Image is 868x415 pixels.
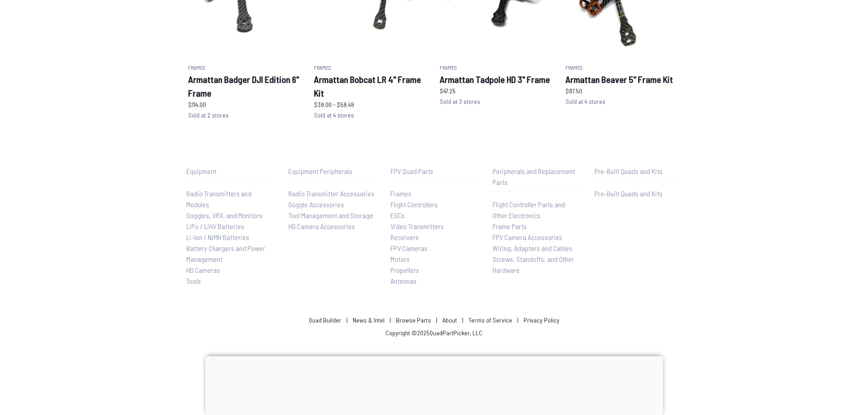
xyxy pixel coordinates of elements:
p: Equipment [186,166,274,177]
a: FPV Cameras [390,243,478,254]
span: HD Cameras [186,266,220,274]
a: Radio Transmitter Accessories [288,188,376,199]
a: Flight Controller Parts and Other Electronics [493,199,580,221]
a: Frame Parts [493,221,580,232]
span: Motors [390,255,410,263]
span: Screws, Standoffs, and Other Hardware [493,255,574,274]
span: Tools [186,277,201,285]
h2: Armattan Beaver 5" Frame Kit [565,72,680,86]
span: Sold at 2 stores [188,111,229,119]
span: Frames [390,189,411,198]
a: Browse Parts [396,316,431,324]
a: Antennas [390,276,478,287]
p: $39.00 - $58.49 [314,100,429,109]
a: Tool Management and Storage [288,210,376,221]
a: Tools [186,276,274,287]
h2: Armattan Bobcat LR 4" Frame Kit [314,72,429,100]
a: Li-Ion / NiMH Batteries [186,232,274,243]
a: Frames [390,188,478,199]
a: Receivers [390,232,478,243]
a: LiPo / LiHV Batteries [186,221,274,232]
span: Flight Controllers [390,200,438,209]
span: FPV Camera Accessories [493,233,562,241]
p: Equipment Peripherals [288,166,376,177]
a: Motors [390,254,478,265]
span: Goggles, VRX, and Monitors [186,211,262,220]
p: $87.50 [565,86,680,96]
span: Radio Transmitter Accessories [288,189,375,198]
span: Antennas [390,277,416,285]
a: Goggles, VRX, and Monitors [186,210,274,221]
span: Flight Controller Parts and Other Electronics [493,200,565,220]
p: | | | | | [305,316,563,325]
p: Peripherals and Replacement Parts [493,166,580,188]
h2: Armattan Tadpole HD 3" Frame [440,72,555,86]
a: News & Intel [353,316,385,324]
a: Pre-Built Quads and Kits [595,188,682,199]
span: Video Transmitters [390,222,444,231]
span: Frames [440,64,457,71]
span: Battery Chargers and Power Management [186,244,265,263]
a: ESCs [390,210,478,221]
span: Frames [565,64,583,71]
h2: Armattan Badger DJI Edition 6" Frame [188,72,303,100]
a: Privacy Policy [524,316,560,324]
a: FPV Camera Accessories [493,232,580,243]
span: Tool Management and Storage [288,211,373,220]
span: Sold at 4 stores [565,97,606,105]
a: HD Cameras [186,265,274,276]
a: HD Camera Accessories [288,221,376,232]
span: Sold at 4 stores [314,111,354,119]
a: Goggle Accessories [288,199,376,210]
span: Goggle Accessories [288,200,344,209]
span: Pre-Built Quads and Kits [595,189,663,198]
span: Propellers [390,266,419,274]
span: Frames [188,64,205,71]
span: Frame Parts [493,222,527,231]
span: Receivers [390,233,419,241]
span: HD Camera Accessories [288,222,355,231]
span: ESCs [390,211,405,220]
a: Video Transmitters [390,221,478,232]
a: Screws, Standoffs, and Other Hardware [493,254,580,276]
span: Li-Ion / NiMH Batteries [186,233,249,241]
span: Radio Transmitters and Modules [186,189,252,209]
span: LiPo / LiHV Batteries [186,222,244,231]
a: Propellers [390,265,478,276]
span: FPV Cameras [390,244,427,252]
a: Radio Transmitters and Modules [186,188,274,210]
span: Sold at 3 stores [440,97,480,105]
a: Battery Chargers and Power Management [186,243,274,265]
p: $114.00 [188,100,303,109]
a: Flight Controllers [390,199,478,210]
p: Pre-Built Quads and Kits [595,166,682,177]
p: FPV Quad Parts [390,166,478,177]
a: Quad Builder [309,316,341,324]
p: Copyright © 2025 QuadPartPicker, LLC [385,328,483,338]
a: Terms of Service [468,316,512,324]
a: Wiring, Adapters and Cables [493,243,580,254]
span: Wiring, Adapters and Cables [493,244,572,252]
a: About [442,316,457,324]
iframe: Advertisement [205,356,663,413]
span: Frames [314,64,331,71]
p: $47.25 [440,86,555,96]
